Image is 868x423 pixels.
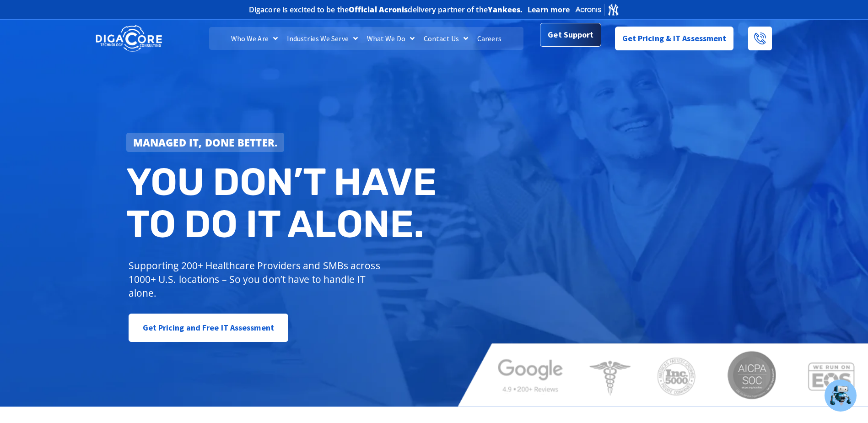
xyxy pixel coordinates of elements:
[488,5,523,15] b: Yankees.
[126,161,441,245] h2: You don’t have to do IT alone.
[349,5,408,15] b: Official Acronis
[528,5,570,14] a: Learn more
[540,23,601,47] a: Get Support
[249,6,523,13] h2: Digacore is excited to be the delivery partner of the
[126,133,285,152] a: Managed IT, done better.
[362,27,419,50] a: What We Do
[226,27,282,50] a: Who We Are
[473,27,506,50] a: Careers
[575,3,620,16] img: Acronis
[622,29,727,48] span: Get Pricing & IT Assessment
[129,259,384,300] p: Supporting 200+ Healthcare Providers and SMBs across 1000+ U.S. locations – So you don’t have to ...
[282,27,362,50] a: Industries We Serve
[96,24,162,53] img: DigaCore Technology Consulting
[133,136,278,149] strong: Managed IT, done better.
[143,319,274,337] span: Get Pricing and Free IT Assessment
[129,314,288,342] a: Get Pricing and Free IT Assessment
[548,26,593,44] span: Get Support
[209,27,523,50] nav: Menu
[615,27,734,50] a: Get Pricing & IT Assessment
[419,27,473,50] a: Contact Us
